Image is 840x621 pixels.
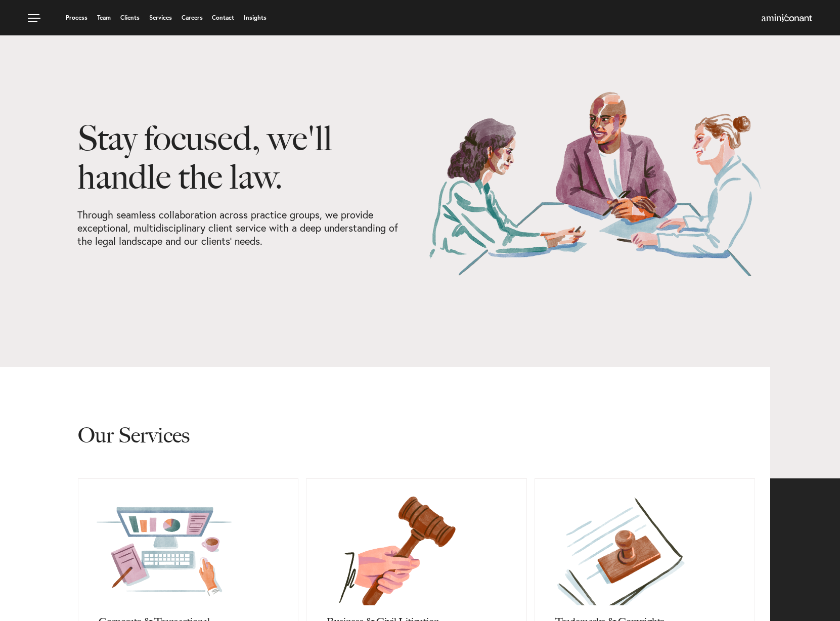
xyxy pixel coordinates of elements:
a: Home [762,15,812,23]
a: Team [97,15,111,21]
img: Our Services [428,91,763,276]
a: Process [66,15,87,21]
h2: Our Services [78,367,755,478]
a: Clients [120,15,140,21]
img: Amini & Conant [762,14,812,22]
a: Services [149,15,172,21]
a: Insights [244,15,267,21]
h1: Stay focused, we'll handle the law. [77,119,412,208]
a: Careers [182,15,203,21]
a: Contact [212,15,234,21]
p: Through seamless collaboration across practice groups, we provide exceptional, multidisciplinary ... [77,208,412,248]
